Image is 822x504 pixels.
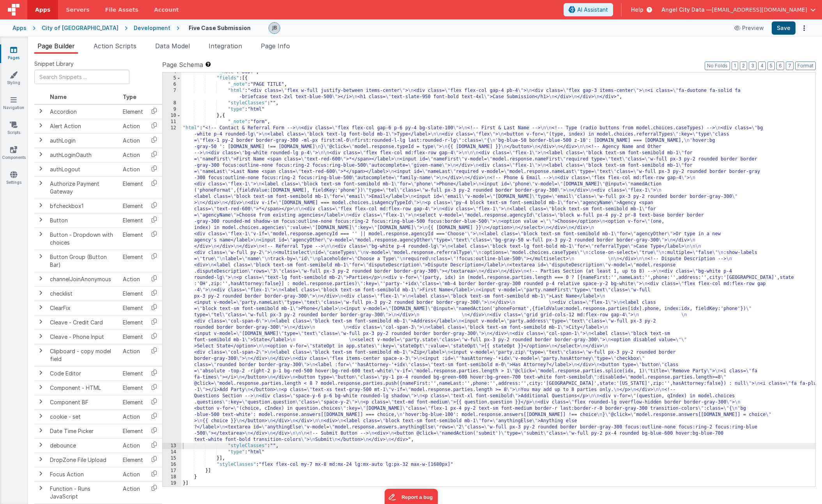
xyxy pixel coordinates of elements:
button: Options [799,23,810,33]
div: 19 [163,480,181,486]
td: Element [120,199,146,213]
td: Date Time Picker [47,424,120,438]
span: Angel City Data — [661,6,712,14]
span: Servers [66,6,89,14]
div: 5 [163,75,181,81]
td: authLogout [47,162,120,176]
div: City of [GEOGRAPHIC_DATA] [42,24,118,32]
span: Data Model [155,42,190,50]
h4: Five Case Submission [189,25,251,31]
div: 16 [163,462,181,468]
td: authLoginOauth [47,148,120,162]
div: 9 [163,106,181,113]
span: Page Schema [162,60,203,69]
td: Cleave - Credit Card [47,315,120,330]
td: channelJoinAnonymous [47,272,120,286]
td: Element [120,227,146,250]
span: AI Assistant [577,6,608,14]
td: Action [120,481,146,504]
button: Format [795,62,816,70]
span: Apps [35,6,50,14]
td: Action [120,409,146,424]
td: Element [120,424,146,438]
td: bfcheckbox1 [47,199,120,213]
button: 1 [732,62,738,70]
td: Element [120,366,146,381]
td: Authorize Payment Gateway [47,176,120,199]
span: Help [631,6,643,14]
div: 8 [163,100,181,106]
img: 9990944320bbc1bcb8cfbc08cd9c0949 [269,23,280,33]
td: Action [120,438,146,453]
button: Angel City Data — [EMAIL_ADDRESS][DOMAIN_NAME] [661,6,816,14]
div: 6 [163,81,181,88]
td: ClearFix [47,301,120,315]
td: Element [120,330,146,344]
td: Cleave - Phone Input [47,330,120,344]
div: 18 [163,474,181,480]
td: checklist [47,286,120,301]
td: Code Editor [47,366,120,381]
div: 12 [163,125,181,443]
div: 10 [163,113,181,119]
button: 3 [749,62,757,70]
button: AI Assistant [564,3,613,16]
div: 13 [163,443,181,449]
div: 7 [163,88,181,100]
span: Integration [209,42,242,50]
td: Button Group (Button Bar) [47,250,120,272]
input: Search Snippets ... [34,70,129,84]
button: 2 [740,62,747,70]
span: Page Info [261,42,290,50]
button: No Folds [705,62,730,70]
button: Preview [730,22,769,34]
td: debounce [47,438,120,453]
td: Component BF [47,395,120,409]
td: Focus Action [47,467,120,481]
td: Element [120,453,146,467]
td: Component - HTML [47,381,120,395]
td: Element [120,301,146,315]
td: authLogin [47,133,120,148]
td: Clipboard - copy model field [47,344,120,366]
div: Apps [12,24,27,32]
span: Type [123,93,136,100]
span: Name [50,93,67,100]
td: Action [120,272,146,286]
td: Element [120,381,146,395]
td: Action [120,467,146,481]
div: 17 [163,468,181,474]
div: 14 [163,449,181,455]
td: Element [120,104,146,119]
td: Action [120,344,146,366]
td: Function - Runs JavaScript [47,481,120,504]
td: Action [120,119,146,133]
span: Page Builder [37,42,75,50]
td: Accordion [47,104,120,119]
div: Development [134,24,170,32]
td: cookie - set [47,409,120,424]
td: Element [120,286,146,301]
td: Button [47,213,120,227]
td: Element [120,176,146,199]
button: 5 [767,62,775,70]
span: Action Scripts [94,42,136,50]
button: 7 [786,62,794,70]
button: 4 [758,62,766,70]
span: [EMAIL_ADDRESS][DOMAIN_NAME] [712,6,807,14]
td: DropZone File Upload [47,453,120,467]
td: Action [120,148,146,162]
span: File Assets [105,6,139,14]
button: 6 [776,62,784,70]
td: Element [120,213,146,227]
td: Action [120,162,146,176]
span: Snippet Library [34,60,74,68]
div: 11 [163,119,181,125]
div: 15 [163,455,181,462]
td: Action [120,133,146,148]
td: Button - Dropdown with choices [47,227,120,250]
td: Element [120,315,146,330]
td: Element [120,395,146,409]
td: Element [120,250,146,272]
td: Alert Action [47,119,120,133]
